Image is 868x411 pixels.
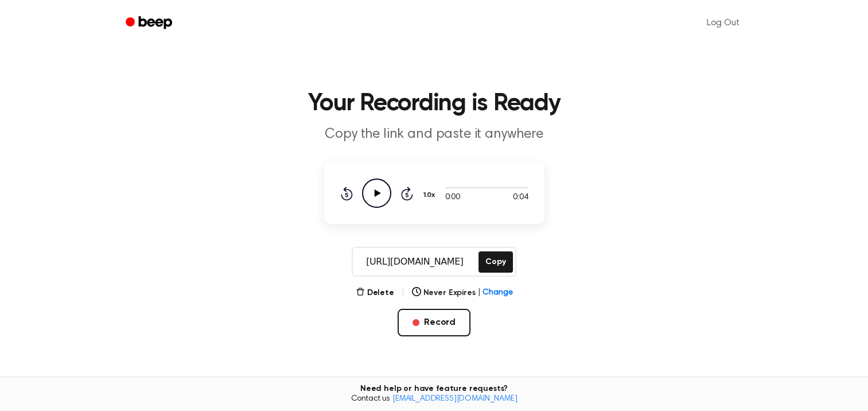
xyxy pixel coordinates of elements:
a: [EMAIL_ADDRESS][DOMAIN_NAME] [392,395,517,403]
span: | [477,287,480,299]
a: Beep [118,12,182,34]
span: 0:04 [513,192,528,204]
span: 0:00 [445,192,460,204]
button: Never Expires|Change [412,287,513,299]
span: Change [482,287,512,299]
p: Copy the link and paste it anywhere [214,125,655,144]
button: Delete [356,287,394,299]
a: Log Out [695,9,751,37]
button: Record [398,309,470,336]
h1: Your Recording is Ready [141,92,728,116]
button: 1.0x [422,185,439,205]
span: Contact us [7,394,861,405]
button: Copy [478,251,512,273]
span: | [401,286,405,300]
